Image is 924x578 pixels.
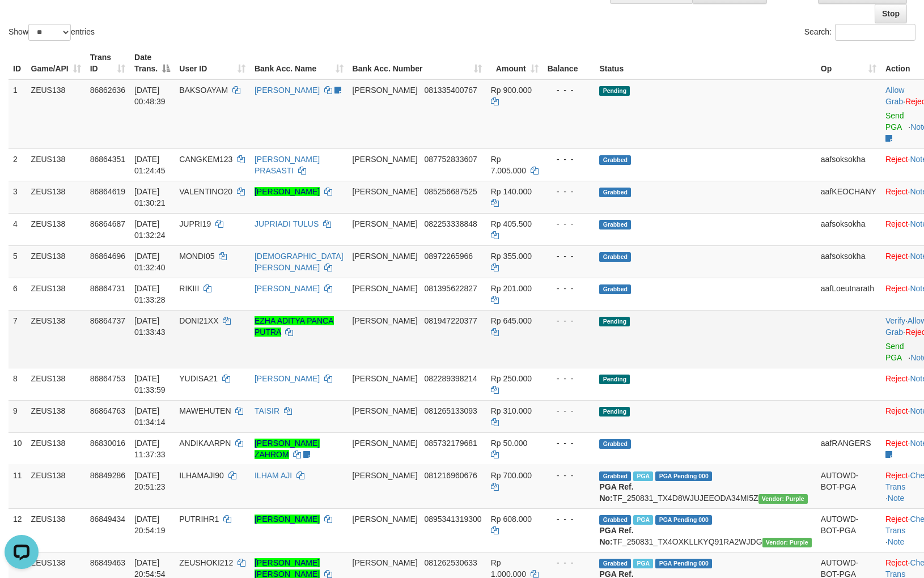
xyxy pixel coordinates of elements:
span: 86864737 [90,316,125,325]
a: Reject [885,471,908,480]
div: - - - [548,373,591,384]
span: [PERSON_NAME] [353,86,418,95]
td: 2 [9,148,27,181]
div: - - - [548,437,591,449]
a: Send PGA [885,342,904,362]
span: [PERSON_NAME] [353,439,418,448]
span: Grabbed [599,471,631,481]
span: [DATE] 01:33:43 [134,316,166,337]
span: 86864619 [90,187,125,196]
a: Note [888,537,905,546]
span: 86864753 [90,374,125,383]
a: Send PGA [885,111,904,131]
span: ILHAMAJI90 [179,471,224,480]
span: Copy 081947220377 to clipboard [424,316,477,325]
span: [PERSON_NAME] [353,284,418,293]
span: 86864687 [90,219,125,228]
th: ID [9,47,27,79]
td: ZEUS138 [27,310,86,368]
span: Copy 085256687525 to clipboard [424,187,477,196]
span: [DATE] 20:54:19 [134,515,166,535]
a: Reject [885,374,908,383]
th: Trans ID: activate to sort column ascending [86,47,130,79]
div: - - - [548,154,591,165]
a: Reject [885,284,908,293]
td: ZEUS138 [27,213,86,245]
a: [PERSON_NAME] [255,515,320,524]
th: User ID: activate to sort column ascending [175,47,250,79]
span: [DATE] 01:33:59 [134,374,166,394]
div: - - - [548,186,591,197]
td: ZEUS138 [27,400,86,432]
span: [DATE] 20:51:23 [134,471,166,491]
span: [PERSON_NAME] [353,187,418,196]
span: Rp 355.000 [491,252,532,261]
div: - - - [548,84,591,96]
td: 6 [9,278,27,310]
span: Copy 081335400767 to clipboard [424,86,477,95]
span: Rp 645.000 [491,316,532,325]
span: Copy 082289398214 to clipboard [424,374,477,383]
span: PGA Pending [655,515,712,525]
span: Grabbed [599,188,631,197]
span: [DATE] 01:24:45 [134,155,166,175]
span: Grabbed [599,439,631,449]
span: Copy 0895341319300 to clipboard [424,515,481,524]
span: Marked by aafRornrotha [633,471,653,481]
select: Showentries [28,24,71,41]
td: 1 [9,79,27,149]
td: 4 [9,213,27,245]
span: RIKIII [179,284,199,293]
span: 86849286 [90,471,125,480]
span: BAKSOAYAM [179,86,228,95]
th: Amount: activate to sort column ascending [486,47,543,79]
span: Grabbed [599,155,631,165]
a: [PERSON_NAME] PRASASTI [255,155,320,175]
span: Rp 50.000 [491,439,528,448]
td: 11 [9,465,27,508]
span: Grabbed [599,515,631,525]
td: 5 [9,245,27,278]
span: Marked by aafRornrotha [633,515,653,525]
td: 9 [9,400,27,432]
div: - - - [548,218,591,229]
span: Rp 140.000 [491,187,532,196]
span: Rp 700.000 [491,471,532,480]
span: Grabbed [599,284,631,294]
a: Reject [885,558,908,567]
b: PGA Ref. No: [599,482,633,503]
a: Reject [885,252,908,261]
a: [DEMOGRAPHIC_DATA][PERSON_NAME] [255,252,344,272]
td: AUTOWD-BOT-PGA [816,508,881,552]
div: - - - [548,250,591,262]
span: [DATE] 01:32:24 [134,219,166,240]
a: TAISIR [255,406,279,415]
span: Copy 087752833607 to clipboard [424,155,477,164]
th: Date Trans.: activate to sort column descending [130,47,175,79]
div: - - - [548,315,591,326]
span: [PERSON_NAME] [353,406,418,415]
span: [PERSON_NAME] [353,252,418,261]
a: Stop [875,4,907,23]
span: ANDIKAARPN [179,439,231,448]
th: Bank Acc. Name: activate to sort column ascending [250,47,348,79]
td: ZEUS138 [27,245,86,278]
span: 86864696 [90,252,125,261]
span: CANGKEM123 [179,155,232,164]
span: Grabbed [599,220,631,229]
span: Vendor URL: https://trx4.1velocity.biz [762,538,812,547]
a: Note [888,494,905,503]
a: Reject [885,515,908,524]
th: Game/API: activate to sort column ascending [27,47,86,79]
td: 7 [9,310,27,368]
span: PGA Pending [655,559,712,568]
td: AUTOWD-BOT-PGA [816,465,881,508]
td: ZEUS138 [27,181,86,213]
td: aafLoeutnarath [816,278,881,310]
div: - - - [548,283,591,294]
input: Search: [835,24,915,41]
th: Status [595,47,816,79]
a: Allow Grab [885,86,904,106]
span: Grabbed [599,559,631,568]
span: Grabbed [599,252,631,262]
